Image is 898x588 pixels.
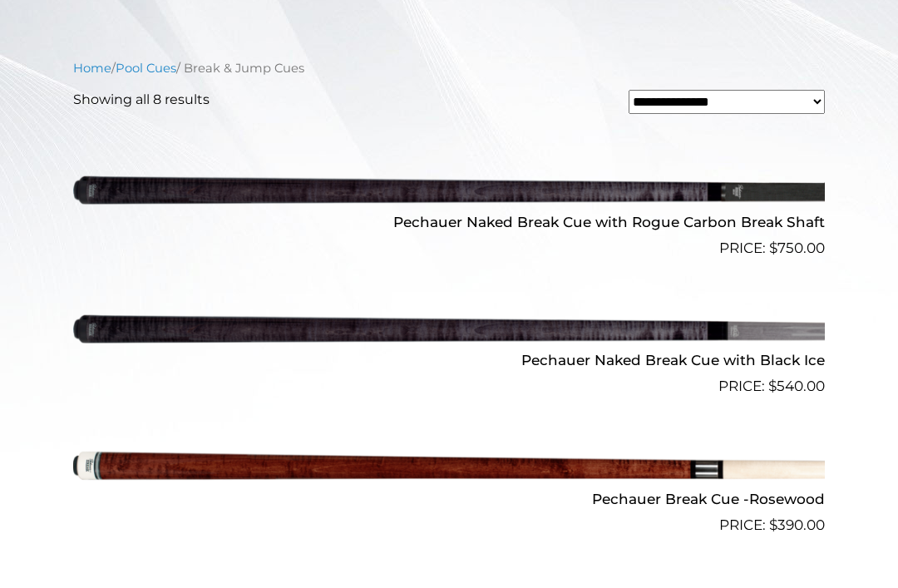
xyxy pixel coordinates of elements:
[73,405,825,530] img: Pechauer Break Cue -Rosewood
[73,207,825,238] h2: Pechauer Naked Break Cue with Rogue Carbon Break Shaft
[73,405,825,536] a: Pechauer Break Cue -Rosewood $390.00
[73,60,825,78] nav: Breadcrumb
[769,240,825,257] bdi: 750.00
[73,62,111,77] a: Home
[73,91,210,111] p: Showing all 8 results
[73,267,825,392] img: Pechauer Naked Break Cue with Black Ice
[73,128,825,253] img: Pechauer Naked Break Cue with Rogue Carbon Break Shaft
[769,240,777,257] span: $
[768,378,825,395] bdi: 540.00
[629,91,825,115] select: Shop order
[73,267,825,398] a: Pechauer Naked Break Cue with Black Ice $540.00
[73,128,825,259] a: Pechauer Naked Break Cue with Rogue Carbon Break Shaft $750.00
[769,517,825,534] bdi: 390.00
[116,62,176,77] a: Pool Cues
[769,517,777,534] span: $
[768,378,777,395] span: $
